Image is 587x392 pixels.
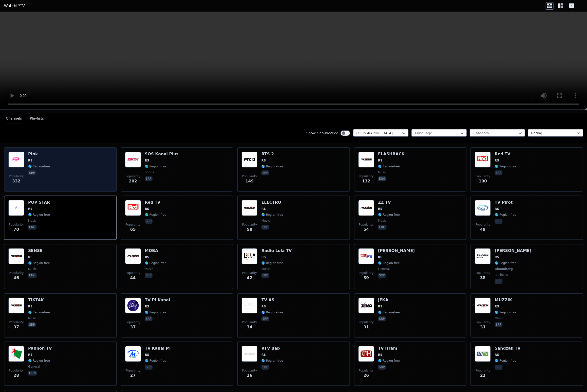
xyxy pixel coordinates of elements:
img: TV AS [242,298,257,313]
span: RS [494,353,499,357]
span: RS [28,255,33,259]
span: 🌎 Region-free [494,213,516,217]
span: 26 [363,373,369,378]
h6: TV Pi Kanal [145,298,170,303]
img: TV Hram [358,346,374,362]
span: 🌎 Region-free [145,164,167,168]
img: Bloomberg Adria [475,248,491,264]
span: RS [145,159,149,162]
img: FLASHBACK [358,152,374,167]
span: 65 [130,227,135,232]
span: 44 [130,275,135,281]
span: Popularity [242,320,257,324]
h6: RTS 2 [261,152,283,157]
span: RS [261,353,266,357]
p: srp [261,365,269,370]
span: music [378,219,386,223]
span: 37 [14,324,19,330]
h6: [PERSON_NAME] [494,248,531,253]
span: RS [261,255,266,259]
span: RS [494,159,499,162]
img: TIKTAK [8,298,24,313]
p: srp [494,170,502,175]
button: Playlists [30,114,44,123]
img: Pink [8,152,24,167]
p: srp [145,316,152,321]
span: 34 [247,324,252,330]
span: RS [378,353,382,357]
h6: JEKA [378,298,400,303]
p: hun [28,371,37,375]
span: 🌎 Region-free [261,359,283,363]
img: TV Kanal M [125,346,141,362]
h6: Pink [28,152,50,157]
h6: TV Kanal M [145,346,170,351]
span: Popularity [126,174,140,178]
span: RS [378,304,382,308]
span: 39 [363,275,369,281]
span: 🌎 Region-free [378,213,400,217]
p: srp [145,365,152,370]
span: 🌎 Region-free [145,261,167,265]
span: 149 [245,178,253,184]
h6: [PERSON_NAME] [378,248,415,253]
p: srp [378,273,386,278]
span: 🌎 Region-free [378,359,400,363]
p: srp [378,316,386,321]
span: Popularity [242,174,257,178]
span: music [28,219,37,223]
img: RTS 2 [242,152,257,167]
button: Channels [6,114,22,123]
span: business [494,273,508,277]
span: RS [28,304,33,308]
img: MUZZIK [475,298,491,313]
span: RS [145,304,149,308]
p: srp [378,365,386,370]
img: Sandzak TV [475,346,491,362]
span: 37 [130,324,135,330]
span: 46 [14,275,19,281]
img: MOBA [125,248,141,264]
span: RS [261,304,266,308]
span: music [28,267,37,271]
span: 🌎 Region-free [28,310,50,314]
span: general [378,267,390,271]
p: srp [261,170,269,175]
span: 🌎 Region-free [261,261,283,265]
span: Popularity [242,271,257,275]
p: eng [28,273,37,278]
span: RS [28,353,33,357]
h6: Radio Lola TV [261,248,292,253]
span: Popularity [9,369,24,373]
label: Show Geo-blocked [306,131,338,136]
span: RS [145,353,149,357]
img: JEKA [358,298,374,313]
span: Popularity [475,369,490,373]
span: 🌎 Region-free [28,164,50,168]
span: Popularity [9,320,24,324]
span: Popularity [475,271,490,275]
h6: SENSE [28,248,50,253]
span: RS [494,304,499,308]
span: 26 [247,373,252,378]
span: RS [378,159,382,162]
p: srp [494,365,502,370]
p: srp [145,219,152,224]
span: 🌎 Region-free [378,261,400,265]
p: srp [28,170,36,175]
span: Popularity [126,271,140,275]
span: Popularity [126,223,140,227]
span: 🌎 Region-free [261,213,283,217]
p: srp [494,322,502,327]
p: srp [261,316,269,321]
span: 🌎 Region-free [145,310,167,314]
p: eng [378,225,386,230]
img: POP STAR [8,200,24,216]
h6: RTV Bap [261,346,283,351]
img: SENSE [8,248,24,264]
span: Popularity [359,271,374,275]
p: srp [145,176,152,181]
p: srp [261,225,269,230]
h6: SOS Kanal Plus [145,152,179,157]
span: Popularity [475,223,490,227]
